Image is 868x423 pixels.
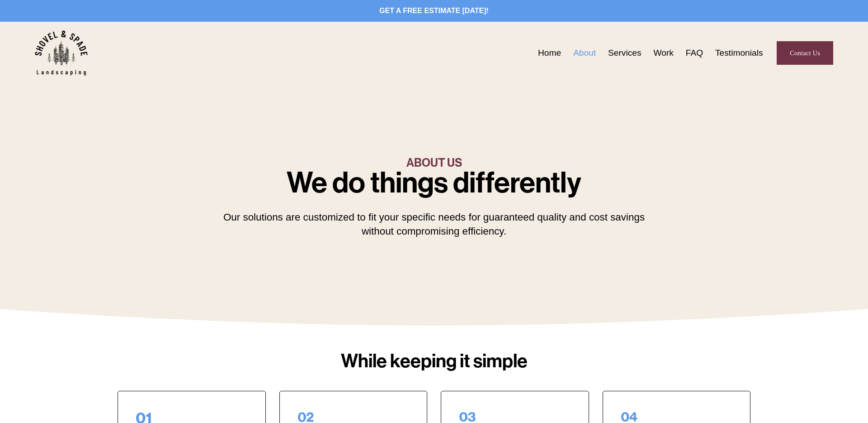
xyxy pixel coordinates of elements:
[223,210,645,239] p: Our solutions are customized to fit your specific needs for guaranteed quality and cost savings w...
[653,46,673,60] a: Work
[777,41,833,65] a: Contact Us
[715,46,763,60] a: Testimonials
[223,351,645,371] h2: While keeping it simple
[686,46,703,60] a: FAQ
[573,46,596,60] a: About
[35,30,88,76] img: Shovel &amp; Spade Landscaping
[608,46,642,60] a: Services
[538,46,561,60] a: Home
[223,169,645,197] h1: We do things differently
[406,156,462,170] span: ABOUT US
